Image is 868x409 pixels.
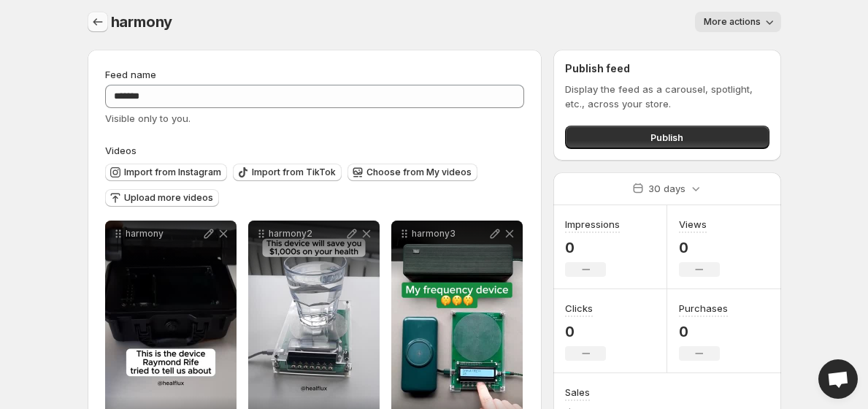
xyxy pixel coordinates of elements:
[565,323,606,340] p: 0
[818,359,858,399] div: Open chat
[105,145,137,156] span: Videos
[565,239,620,256] p: 0
[111,13,173,31] span: harmony
[124,192,213,204] span: Upload more videos
[252,167,336,178] span: Import from TikTok
[679,323,728,340] p: 0
[648,181,685,196] p: 30 days
[233,164,342,181] button: Import from TikTok
[565,385,590,400] h3: Sales
[565,82,769,111] p: Display the feed as a carousel, spotlight, etc., across your store.
[105,69,156,80] span: Feed name
[565,126,769,149] button: Publish
[126,228,201,240] p: harmony
[105,189,219,207] button: Upload more videos
[704,16,761,28] span: More actions
[366,167,472,178] span: Choose from My videos
[565,217,620,232] h3: Impressions
[88,12,108,32] button: Settings
[679,217,707,232] h3: Views
[347,164,477,181] button: Choose from My videos
[565,301,593,316] h3: Clicks
[412,228,488,240] p: harmony3
[679,301,728,316] h3: Purchases
[269,228,345,240] p: harmony2
[695,12,781,32] button: More actions
[124,167,221,178] span: Import from Instagram
[105,112,191,124] span: Visible only to you.
[650,130,683,145] span: Publish
[105,164,227,181] button: Import from Instagram
[679,239,720,256] p: 0
[565,61,769,76] h2: Publish feed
